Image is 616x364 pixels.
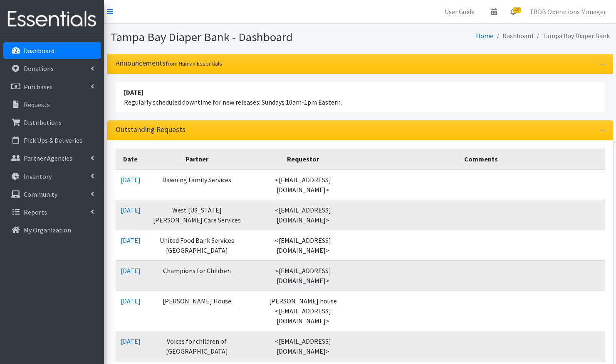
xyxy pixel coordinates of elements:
[146,149,249,169] th: Partner
[146,169,249,200] td: Dawning Family Services
[248,149,358,169] th: Requestor
[248,200,358,230] td: <[EMAIL_ADDRESS][DOMAIN_NAME]>
[3,96,101,113] a: Requests
[438,3,481,20] a: User Guide
[111,30,357,44] h1: Tampa Bay Diaper Bank - Dashboard
[116,125,186,134] h3: Outstanding Requests
[3,42,101,59] a: Dashboard
[146,260,249,291] td: Champions for Children
[3,150,101,166] a: Partner Agencies
[358,149,605,169] th: Comments
[24,226,71,234] p: My Organization
[24,100,50,109] p: Requests
[24,190,57,198] p: Community
[24,64,54,73] p: Donations
[146,331,249,361] td: Voices for children of [GEOGRAPHIC_DATA]
[24,172,52,181] p: Inventory
[121,236,141,244] a: [DATE]
[3,204,101,220] a: Reports
[121,206,141,214] a: [DATE]
[504,3,523,20] a: 30
[116,149,146,169] th: Date
[124,88,143,96] strong: [DATE]
[24,83,53,91] p: Purchases
[121,337,141,345] a: [DATE]
[3,114,101,131] a: Distributions
[146,291,249,331] td: [PERSON_NAME] House
[116,82,605,112] li: Regularly scheduled downtime for new releases: Sundays 10am-1pm Eastern.
[24,136,82,144] p: Pick Ups & Deliveries
[476,32,493,40] a: Home
[146,230,249,260] td: United Food Bank Services [GEOGRAPHIC_DATA]
[166,60,222,67] small: from Human Essentials
[248,169,358,200] td: <[EMAIL_ADDRESS][DOMAIN_NAME]>
[533,30,610,42] li: Tampa Bay Diaper Bank
[116,59,222,68] h3: Announcements
[24,118,62,127] p: Distributions
[3,60,101,77] a: Donations
[121,266,141,275] a: [DATE]
[24,208,47,216] p: Reports
[121,176,141,184] a: [DATE]
[3,168,101,185] a: Inventory
[3,78,101,95] a: Purchases
[121,297,141,305] a: [DATE]
[523,3,613,20] a: TBDB Operations Manager
[3,222,101,238] a: My Organization
[24,46,54,55] p: Dashboard
[3,5,101,33] img: HumanEssentials
[248,331,358,361] td: <[EMAIL_ADDRESS][DOMAIN_NAME]>
[248,291,358,331] td: [PERSON_NAME] house <[EMAIL_ADDRESS][DOMAIN_NAME]>
[24,154,72,162] p: Partner Agencies
[3,132,101,149] a: Pick Ups & Deliveries
[248,230,358,260] td: <[EMAIL_ADDRESS][DOMAIN_NAME]>
[513,7,521,13] span: 30
[146,200,249,230] td: West [US_STATE] [PERSON_NAME] Care Services
[3,186,101,203] a: Community
[493,30,533,42] li: Dashboard
[248,260,358,291] td: <[EMAIL_ADDRESS][DOMAIN_NAME]>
